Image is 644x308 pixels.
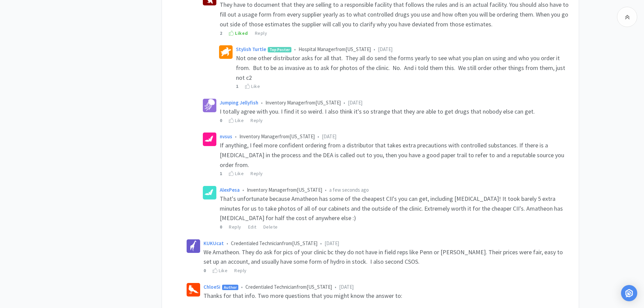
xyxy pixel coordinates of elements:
[339,284,354,290] span: [DATE]
[255,29,267,37] div: Reply
[329,187,369,193] span: a few seconds ago
[213,267,228,274] div: Like
[251,117,263,124] div: Reply
[220,108,535,115] span: I totally agree with you. I find it so weird. I also think it's so strange that they are able to ...
[229,170,244,177] div: Like
[222,285,238,290] span: Author
[325,187,327,193] span: •
[220,224,222,230] strong: 0
[236,46,266,52] a: Stylish Turtle
[220,99,258,106] a: Jumping Jellyfish
[268,47,291,52] span: Top Poster
[204,283,570,291] div: Credentialed Technician from [US_STATE]
[343,99,345,106] span: •
[241,284,243,290] span: •
[236,45,570,53] div: Hospital Manager from [US_STATE]
[220,187,240,193] a: AlexPesa
[220,133,232,140] a: nvsus
[621,285,637,301] div: Open Intercom Messenger
[220,141,566,169] span: If anything, I feel more confident ordering from a distributor that takes extra precautions with ...
[320,240,322,246] span: •
[229,117,244,124] div: Like
[220,133,570,141] div: Inventory Manager from [US_STATE]
[325,240,339,246] span: [DATE]
[294,46,296,52] span: •
[322,133,336,140] span: [DATE]
[204,267,206,274] strong: 0
[204,248,564,266] span: We Amatheon. They do ask for pics of your clinic bc they do not have in field reps like Penn or [...
[235,133,237,140] span: •
[234,267,247,274] div: Reply
[220,1,570,28] span: They have to document that they are selling to a responsible facility that follows the rules and ...
[229,29,248,37] div: Liked
[229,223,241,231] div: Reply
[263,223,278,231] div: Delete
[236,54,567,81] span: Not one other distributor asks for all that. They all do send the forms yearly to see what you pl...
[261,99,263,106] span: •
[251,170,263,177] div: Reply
[226,240,228,246] span: •
[220,195,564,222] span: That's unfortunate because Amatheon has some of the cheapest CII's you can get, including [MEDICA...
[236,83,239,89] strong: 1
[204,239,570,247] div: Credentialed Technician from [US_STATE]
[348,99,362,106] span: [DATE]
[220,117,222,123] strong: 0
[242,187,244,193] span: •
[204,284,220,290] a: ChloeSi
[220,186,570,194] div: Inventory Manager from [US_STATE]
[204,240,224,246] a: KUKUcat
[220,99,570,107] div: Inventory Manager from [US_STATE]
[317,133,319,140] span: •
[248,223,257,231] div: Edit
[374,46,375,52] span: •
[245,82,260,90] div: Like
[335,284,336,290] span: •
[204,292,402,300] span: Thanks for that info. Two more questions that you might know the answer to:
[220,170,222,176] strong: 1
[378,46,392,52] span: [DATE]
[220,30,222,36] strong: 2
